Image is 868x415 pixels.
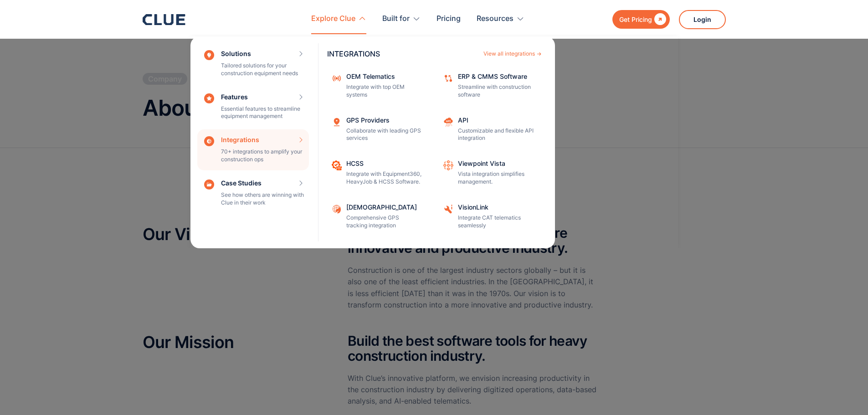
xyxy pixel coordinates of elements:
[327,156,430,190] a: HCSSIntegrate with Equipment360, HeavyJob & HCSS Software.
[458,214,535,230] p: Integrate CAT telematics seamlessly
[348,265,598,311] p: Construction is one of the largest industry sectors globally – but it is also one of the least ef...
[458,160,535,167] div: Viewpoint Vista
[458,83,535,99] p: Streamline with construction software
[443,160,453,170] img: Workflow automation icon
[458,204,535,210] div: VisionLink
[346,160,424,167] div: HCSS
[382,5,421,33] div: Built for
[439,200,541,234] a: VisionLinkIntegrate CAT telematics seamlessly
[327,113,430,147] a: GPS ProvidersCollaborate with leading GPS services
[612,10,670,29] a: Get Pricing
[439,69,541,103] a: ERP & CMMS SoftwareStreamline with construction software
[346,117,424,123] div: GPS Providers
[348,373,598,407] p: With Clue’s innovative platform, we envision increasing productivity in the construction industry...
[143,333,320,352] h2: Our Mission
[704,287,868,415] iframe: Chat Widget
[477,5,524,33] div: Resources
[443,73,453,83] img: Data sync icon
[348,225,598,256] h2: Transform construction into a more innovative and productive industry.
[443,204,453,214] img: VisionLink
[382,5,410,33] div: Built for
[458,73,535,80] div: ERP & CMMS Software
[619,14,652,25] div: Get Pricing
[437,5,461,33] a: Pricing
[327,69,430,103] a: OEM TelematicsIntegrate with top OEM systems
[311,5,355,33] div: Explore Clue
[346,127,424,143] p: Collaborate with leading GPS services
[458,170,535,186] p: Vista integration simplifies management.
[679,10,726,29] a: Login
[483,51,535,56] div: View all integrations
[483,51,541,56] a: View all integrations
[477,5,514,33] div: Resources
[143,34,726,248] nav: Explore Clue
[439,113,541,147] a: APICustomizable and flexible API integration
[332,204,342,214] img: Samsara
[311,5,366,33] div: Explore Clue
[332,73,342,83] img: internet signal icon
[346,204,424,210] div: [DEMOGRAPHIC_DATA]
[346,170,424,186] p: Integrate with Equipment360, HeavyJob & HCSS Software.
[332,160,342,170] img: Project Pacing clue icon
[348,333,598,364] h2: Build the best software tools for heavy construction industry.
[652,14,666,25] div: 
[332,117,342,127] img: Location tracking icon
[327,200,430,234] a: [DEMOGRAPHIC_DATA]Comprehensive GPS tracking integration
[346,83,424,99] p: Integrate with top OEM systems
[458,117,535,123] div: API
[443,117,453,127] img: API cloud integration icon
[439,156,541,190] a: Viewpoint VistaVista integration simplifies management.
[458,127,535,143] p: Customizable and flexible API integration
[346,73,424,80] div: OEM Telematics
[346,214,424,230] p: Comprehensive GPS tracking integration
[327,50,479,57] div: INTEGRATIONS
